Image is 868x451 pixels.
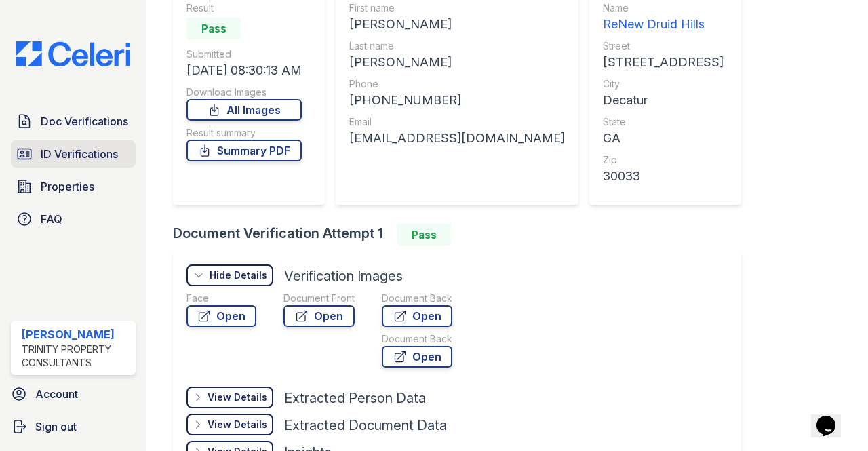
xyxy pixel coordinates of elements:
div: Zip [603,153,724,167]
div: Extracted Document Data [284,416,447,435]
div: Document Front [283,292,355,305]
a: Account [5,380,141,408]
div: Extracted Person Data [284,389,426,408]
div: [EMAIL_ADDRESS][DOMAIN_NAME] [349,129,565,148]
div: Pass [397,224,451,246]
a: Open [283,305,355,327]
a: Summary PDF [186,140,302,161]
div: ReNew Druid Hills [603,15,724,34]
a: FAQ [11,205,136,233]
div: Pass [186,18,241,39]
div: View Details [208,418,267,431]
img: CE_Logo_Blue-a8612792a0a2168367f1c8372b55b34899dd931a85d93a1a3d3e32e68fde9ad4.png [5,41,141,67]
div: Submitted [186,47,302,61]
div: 30033 [603,167,724,186]
div: City [603,77,724,91]
div: Name [603,1,724,15]
a: All Images [186,99,302,121]
span: Properties [41,178,94,195]
a: Open [186,305,256,327]
div: State [603,115,724,129]
div: Document Verification Attempt 1 [173,224,752,246]
div: GA [603,129,724,148]
a: Properties [11,173,136,200]
div: Document Back [382,332,452,346]
span: Doc Verifications [41,113,128,130]
div: Result summary [186,126,302,140]
div: [PERSON_NAME] [349,53,565,72]
div: Trinity Property Consultants [22,342,130,370]
div: Face [186,292,256,305]
div: Document Back [382,292,452,305]
a: ID Verifications [11,140,136,168]
a: Sign out [5,413,141,440]
div: Street [603,39,724,53]
div: Download Images [186,85,302,99]
div: First name [349,1,565,15]
div: Email [349,115,565,129]
a: Name ReNew Druid Hills [603,1,724,34]
div: [PHONE_NUMBER] [349,91,565,110]
div: View Details [208,391,267,404]
div: Verification Images [284,267,403,286]
a: Open [382,305,452,327]
div: Decatur [603,91,724,110]
div: [STREET_ADDRESS] [603,53,724,72]
iframe: chat widget [811,397,854,437]
div: Phone [349,77,565,91]
div: Last name [349,39,565,53]
span: ID Verifications [41,146,118,162]
span: FAQ [41,211,62,227]
a: Doc Verifications [11,108,136,135]
div: Result [186,1,302,15]
div: [PERSON_NAME] [22,326,130,342]
div: [DATE] 08:30:13 AM [186,61,302,80]
a: Open [382,346,452,368]
div: [PERSON_NAME] [349,15,565,34]
div: Hide Details [210,269,267,282]
span: Sign out [35,418,77,435]
span: Account [35,386,78,402]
